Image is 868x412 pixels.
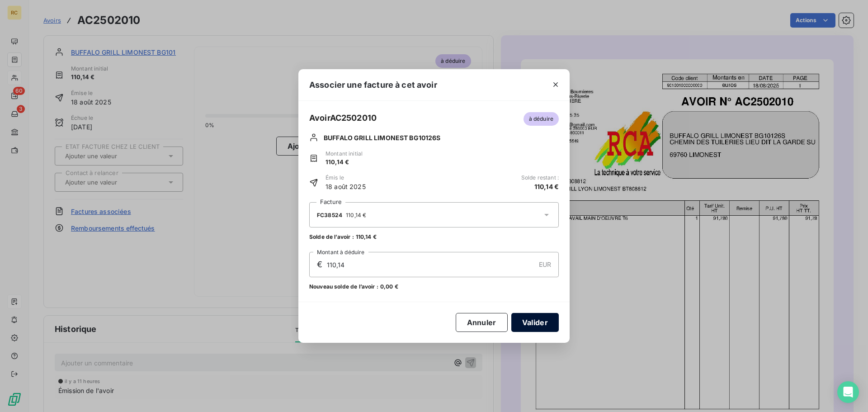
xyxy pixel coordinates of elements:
span: Montant initial [325,150,363,158]
span: Avoir AC2502010 [309,112,377,124]
div: Open Intercom Messenger [837,381,859,403]
button: Valider [511,313,559,332]
span: Associer une facture à cet avoir [309,79,437,91]
button: Annuler [456,313,508,332]
span: 110,14 € [346,212,366,218]
span: Émis le [325,174,366,182]
span: BUFFALO GRILL LIMONEST BG10126S [324,133,441,142]
span: Nouveau solde de l’avoir : [309,283,378,291]
span: 0,00 € [380,283,398,291]
span: Solde restant : [521,174,559,182]
span: 110,14 € [356,233,377,241]
span: Solde de l’avoir : [309,233,354,241]
span: à déduire [524,112,559,126]
span: FC38524 [317,212,342,218]
span: 110,14 € [325,158,363,167]
span: 18 août 2025 [325,182,366,191]
span: 110,14 € [534,182,559,191]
